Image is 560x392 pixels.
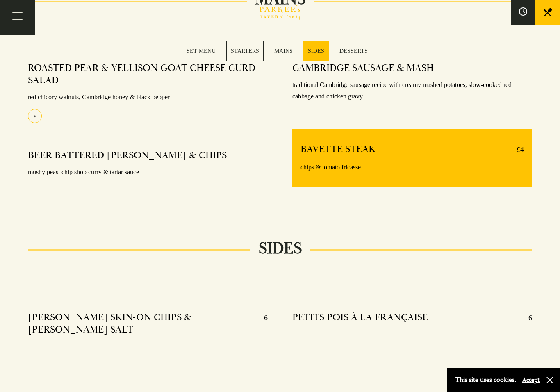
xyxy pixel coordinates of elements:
[300,162,524,173] p: chips & tomato fricasse
[256,311,268,336] p: 6
[250,239,310,258] h2: SIDES
[292,79,532,103] p: traditional Cambridge sausage recipe with creamy mashed potatoes, slow-cooked red cabbage and chi...
[455,374,516,386] p: This site uses cookies.
[522,376,540,384] button: Accept
[226,41,264,61] a: 2 / 5
[300,143,376,156] h4: BAVETTE STEAK
[182,41,220,61] a: 1 / 5
[335,41,372,61] a: 5 / 5
[303,41,329,61] a: 4 / 5
[292,311,428,324] h4: PETITS POIS À LA FRANÇAISE
[520,311,532,324] p: 6
[28,166,268,178] p: mushy peas, chip shop curry & tartar sauce
[28,149,227,162] h4: BEER BATTERED [PERSON_NAME] & CHIPS
[508,143,524,156] p: £4
[28,91,268,103] p: red chicory walnuts, Cambridge honey & black pepper
[28,311,256,336] h4: [PERSON_NAME] SKIN-ON CHIPS & [PERSON_NAME] SALT
[270,41,297,61] a: 3 / 5
[28,109,42,123] div: V
[546,376,554,384] button: Close and accept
